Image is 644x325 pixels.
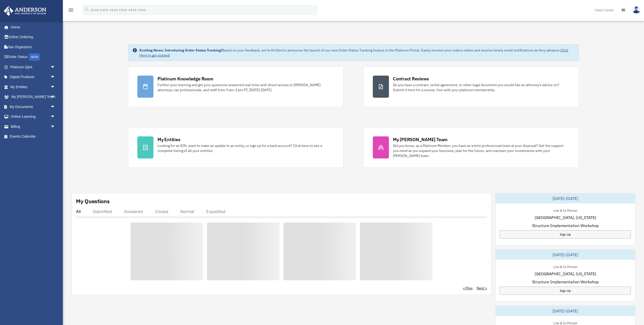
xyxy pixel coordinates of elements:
[93,209,112,214] div: Submitted
[463,286,473,291] a: < Prev
[4,52,63,62] a: Order StatusNEW
[157,143,334,153] div: Looking for an EIN, want to make an update to an entity, or sign up for a bank account? Click her...
[139,48,222,52] strong: Exciting News: Introducing Order Status Tracking!
[4,62,63,72] a: Platinum Q&Aarrow_drop_down
[364,66,579,107] a: Contract Reviews Do you have a contract, rental agreement, or other legal document you would like...
[155,209,168,214] div: Closed
[364,127,579,168] a: My [PERSON_NAME] Team Did you know, as a Platinum Member, you have an entire professional team at...
[128,127,343,168] a: My Entities Looking for an EIN, want to make an update to an entity, or sign up for a bank accoun...
[496,250,635,260] div: [DATE]-[DATE]
[50,92,60,102] span: arrow_drop_down
[157,136,180,143] div: My Entities
[4,92,63,102] a: My [PERSON_NAME] Teamarrow_drop_down
[535,271,596,277] span: [GEOGRAPHIC_DATA], [US_STATE]
[477,286,487,291] a: Next >
[157,82,334,92] div: Further your learning and get your questions answered real-time with direct access to [PERSON_NAM...
[124,209,143,214] div: Answered
[535,214,596,221] span: [GEOGRAPHIC_DATA], [US_STATE]
[2,6,48,16] img: Anderson Advisors Platinum Portal
[50,122,60,132] span: arrow_drop_down
[139,48,568,58] a: Click Here to get started!
[4,32,63,42] a: Online Ordering
[4,112,63,122] a: Online Learningarrow_drop_down
[180,209,194,214] div: Normal
[157,76,213,82] div: Platinum Knowledge Room
[84,7,90,12] i: search
[496,306,635,316] div: [DATE]-[DATE]
[4,72,63,82] a: Digital Productsarrow_drop_down
[500,230,631,239] a: Sign Up
[29,53,40,61] div: NEW
[50,112,60,122] span: arrow_drop_down
[496,193,635,203] div: [DATE]-[DATE]
[50,72,60,82] span: arrow_drop_down
[393,82,570,92] div: Do you have a contract, rental agreement, or other legal document you would like an attorney's ad...
[500,287,631,295] a: Sign Up
[206,209,225,214] div: Expedited
[68,7,74,13] i: menu
[549,264,581,269] div: Live & In-Person
[549,207,581,213] div: Live & In-Person
[393,143,570,158] div: Did you know, as a Platinum Member, you have an entire professional team at your disposal? Get th...
[50,82,60,92] span: arrow_drop_down
[50,102,60,112] span: arrow_drop_down
[532,223,599,229] span: Structure Implementation Workshop
[76,209,81,214] div: All
[4,82,63,92] a: My Entitiesarrow_drop_down
[68,9,74,13] a: menu
[633,6,640,14] img: User Pic
[4,22,60,32] a: Home
[50,62,60,72] span: arrow_drop_down
[393,76,429,82] div: Contract Reviews
[128,66,343,107] a: Platinum Knowledge Room Further your learning and get your questions answered real-time with dire...
[76,197,110,205] div: My Questions
[139,48,575,58] div: Based on your feedback, we're thrilled to announce the launch of our new Order Status Tracking fe...
[4,122,63,132] a: Billingarrow_drop_down
[4,42,63,52] a: Tax Organizers
[532,279,599,285] span: Structure Implementation Workshop
[393,136,448,143] div: My [PERSON_NAME] Team
[4,102,63,112] a: My Documentsarrow_drop_down
[4,132,63,142] a: Events Calendar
